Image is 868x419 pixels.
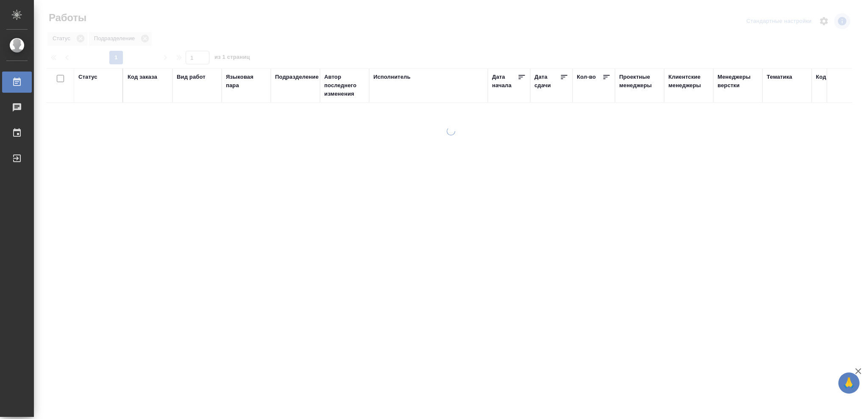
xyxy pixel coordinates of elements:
div: Статус [78,73,97,81]
div: Менеджеры верстки [718,73,758,90]
button: 🙏 [838,372,860,394]
div: Дата сдачи [534,73,560,90]
div: Кол-во [577,73,596,81]
div: Вид работ [177,73,206,81]
span: 🙏 [842,374,856,392]
div: Подразделение [275,73,319,81]
div: Дата начала [492,73,517,90]
div: Проектные менеджеры [619,73,660,90]
div: Языковая пара [226,73,267,90]
div: Клиентские менеджеры [668,73,709,90]
div: Тематика [767,73,792,81]
div: Исполнитель [373,73,411,81]
div: Код работы [816,73,849,81]
div: Код заказа [128,73,157,81]
div: Автор последнего изменения [324,73,365,98]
